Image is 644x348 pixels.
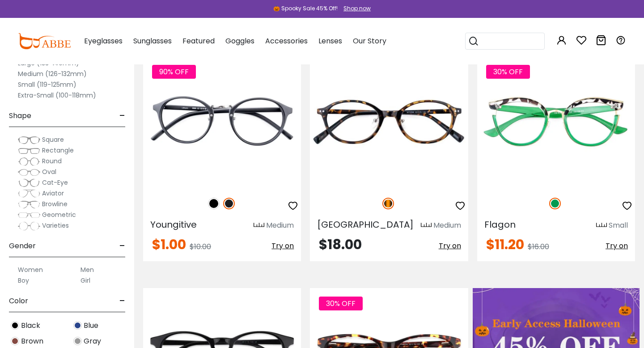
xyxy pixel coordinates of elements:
[606,241,628,251] span: Try on
[152,65,196,79] span: 90% OFF
[382,198,394,209] img: Tortoise
[486,235,524,254] span: $11.20
[271,241,294,251] span: Try on
[150,218,197,231] span: Youngitive
[42,178,68,187] span: Cat-Eye
[73,321,82,330] img: Blue
[486,65,530,79] span: 30% OFF
[84,320,98,331] span: Blue
[18,136,40,144] img: Square.png
[18,178,40,187] img: Cat-Eye.png
[421,222,432,229] img: size ruler
[273,4,338,13] div: 🎃 Spooky Sale 45% Off!
[21,336,43,347] span: Brown
[152,235,186,254] span: $1.00
[119,105,125,127] span: -
[310,56,468,188] img: Tortoise Manchester - TR ,Adjust Nose Pads
[318,36,342,46] span: Lenses
[11,337,19,345] img: Brown
[18,79,76,90] label: Small (119-125mm)
[18,211,40,220] img: Geometric.png
[9,105,31,127] span: Shape
[11,321,19,330] img: Black
[119,235,125,257] span: -
[477,56,635,188] img: Green Flagon - TR ,Adjust Nose Pads
[42,157,62,166] span: Round
[319,297,363,310] span: 30% OFF
[266,220,294,231] div: Medium
[606,238,628,254] button: Try on
[549,198,561,209] img: Green
[223,198,235,209] img: Matte Black
[42,167,56,176] span: Oval
[271,238,294,254] button: Try on
[119,290,125,312] span: -
[484,218,516,231] span: Flagon
[609,220,628,231] div: Small
[18,146,40,155] img: Rectangle.png
[18,90,96,101] label: Extra-Small (100-118mm)
[18,68,87,79] label: Medium (126-132mm)
[190,242,211,252] span: $10.00
[18,33,71,49] img: abbeglasses.com
[439,241,461,251] span: Try on
[528,242,549,252] span: $16.00
[18,168,40,177] img: Oval.png
[143,56,301,188] img: Matte-black Youngitive - Plastic ,Adjust Nose Pads
[42,199,68,208] span: Browline
[439,238,461,254] button: Try on
[319,235,362,254] span: $18.00
[208,198,220,209] img: Black
[80,264,94,275] label: Men
[42,189,64,198] span: Aviator
[18,200,40,209] img: Browline.png
[353,36,386,46] span: Our Story
[80,275,90,286] label: Girl
[42,135,64,144] span: Square
[18,189,40,198] img: Aviator.png
[42,221,69,230] span: Varieties
[343,4,371,13] div: Shop now
[18,275,29,286] label: Boy
[42,146,74,155] span: Rectangle
[225,36,254,46] span: Goggles
[84,36,123,46] span: Eyeglasses
[73,337,82,345] img: Gray
[317,218,414,231] span: [GEOGRAPHIC_DATA]
[42,210,76,219] span: Geometric
[9,235,36,257] span: Gender
[339,4,371,12] a: Shop now
[596,222,607,229] img: size ruler
[433,220,461,231] div: Medium
[254,222,264,229] img: size ruler
[84,336,101,347] span: Gray
[9,290,28,312] span: Color
[133,36,172,46] span: Sunglasses
[18,221,40,231] img: Varieties.png
[18,264,43,275] label: Women
[21,320,40,331] span: Black
[265,36,308,46] span: Accessories
[182,36,215,46] span: Featured
[18,157,40,166] img: Round.png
